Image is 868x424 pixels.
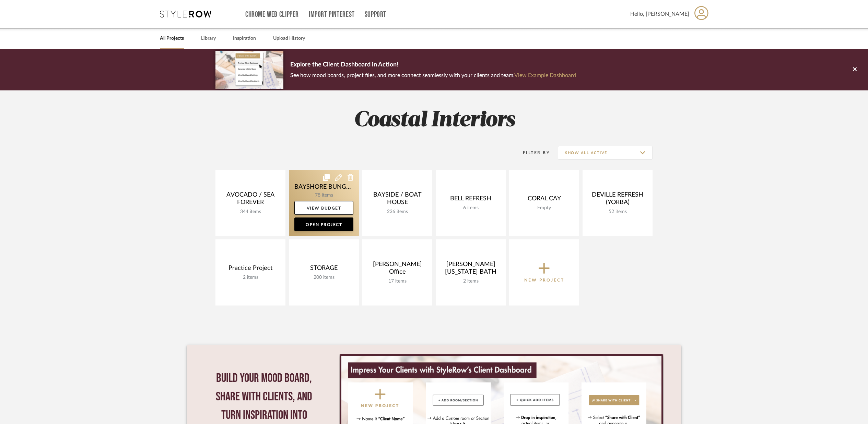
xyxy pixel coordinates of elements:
[588,209,647,215] div: 52 items
[294,217,353,231] a: Open Project
[290,60,576,71] p: Explore the Client Dashboard in Action!
[221,275,280,280] div: 2 items
[441,278,500,284] div: 2 items
[368,278,427,284] div: 17 items
[441,261,500,278] div: [PERSON_NAME] [US_STATE] BATH
[509,239,579,305] button: New Project
[588,191,647,209] div: DEVILLE REFRESH (YORBA)
[368,191,427,209] div: BAYSIDE / BOAT HOUSE
[187,108,681,133] h2: Coastal Interiors
[365,12,386,17] a: Support
[294,264,353,275] div: STORAGE
[215,51,283,89] img: d5d033c5-7b12-40c2-a960-1ecee1989c38.png
[524,277,564,284] p: New Project
[309,12,355,17] a: Import Pinterest
[514,73,576,78] a: View Example Dashboard
[221,191,280,209] div: AVOCADO / SEA FOREVER
[233,34,256,43] a: Inspiration
[514,149,550,156] div: Filter By
[245,12,299,17] a: Chrome Web Clipper
[515,205,574,211] div: Empty
[160,34,184,43] a: All Projects
[294,201,353,215] a: View Budget
[201,34,216,43] a: Library
[221,264,280,275] div: Practice Project
[294,275,353,280] div: 200 items
[368,261,427,278] div: [PERSON_NAME] Office
[290,71,576,80] p: See how mood boards, project files, and more connect seamlessly with your clients and team.
[221,209,280,215] div: 344 items
[441,205,500,211] div: 6 items
[368,209,427,215] div: 236 items
[441,195,500,205] div: BELL REFRESH
[630,10,689,18] span: Hello, [PERSON_NAME]
[515,195,574,205] div: CORAL CAY
[273,34,305,43] a: Upload History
